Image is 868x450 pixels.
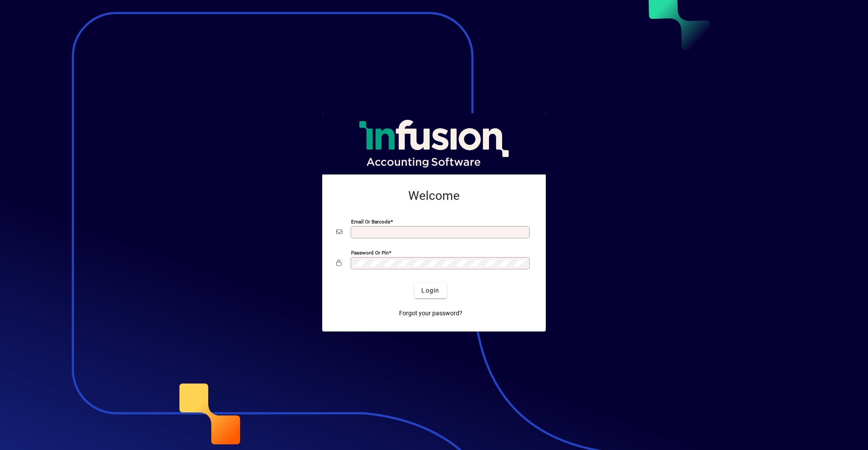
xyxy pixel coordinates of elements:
[414,283,446,298] button: Login
[396,305,466,321] a: Forgot your password?
[351,250,389,256] mat-label: Password or Pin
[399,309,462,318] span: Forgot your password?
[351,219,390,225] mat-label: Email or Barcode
[421,286,439,295] span: Login
[336,188,532,203] h2: Welcome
